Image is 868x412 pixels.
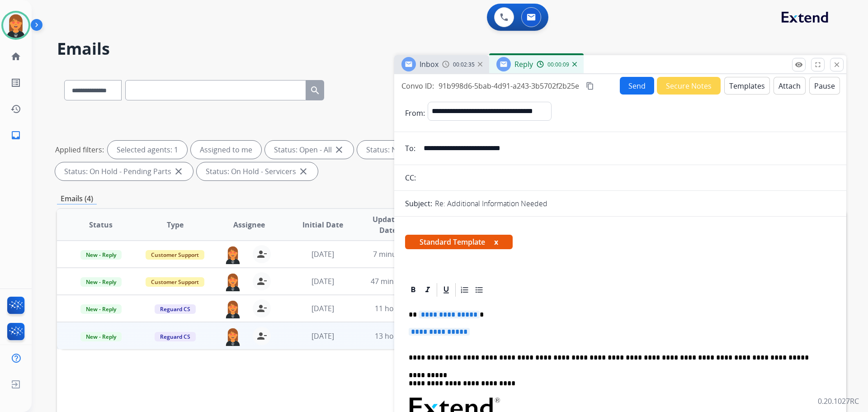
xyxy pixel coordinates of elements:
[439,283,453,297] div: Underline
[435,198,547,209] p: Re: Additional Information Needed
[146,250,204,260] span: Customer Support
[809,77,840,95] button: Pause
[371,276,423,286] span: 47 minutes ago
[724,77,770,95] button: Templates
[55,162,193,180] div: Status: On Hold - Pending Parts
[233,219,265,230] span: Assignee
[368,214,409,236] span: Updated Date
[795,61,803,69] mat-icon: remove_red_eye
[256,276,267,287] mat-icon: person_remove
[375,303,420,313] span: 11 hours ago
[108,141,187,159] div: Selected agents: 1
[373,249,421,259] span: 7 minutes ago
[405,108,425,118] p: From:
[256,331,267,341] mat-icon: person_remove
[55,144,104,155] p: Applied filters:
[80,277,122,287] span: New - Reply
[818,396,859,407] p: 0.20.1027RC
[620,77,654,95] button: Send
[311,303,334,313] span: [DATE]
[146,277,204,287] span: Customer Support
[155,304,196,314] span: Reguard CS
[833,61,841,69] mat-icon: close
[405,172,416,183] p: CC:
[167,219,184,230] span: Type
[439,81,579,91] span: 91b998d6-5bab-4d91-a243-3b5702f2b25e
[657,77,721,95] button: Secure Notes
[3,13,28,38] img: avatar
[10,104,21,114] mat-icon: history
[472,283,486,297] div: Bullet List
[421,283,434,297] div: Italic
[405,198,432,209] p: Subject:
[10,51,21,62] mat-icon: home
[514,59,533,69] span: Reply
[405,235,513,249] span: Standard Template
[256,303,267,314] mat-icon: person_remove
[420,59,439,69] span: Inbox
[375,331,420,341] span: 13 hours ago
[401,81,434,91] p: Convo ID:
[265,141,354,159] div: Status: Open - All
[10,130,21,141] mat-icon: inbox
[405,143,415,154] p: To:
[302,219,343,230] span: Initial Date
[494,237,498,247] button: x
[57,193,97,204] p: Emails (4)
[224,299,242,318] img: agent-avatar
[191,141,261,159] div: Assigned to me
[197,162,318,180] div: Status: On Hold - Servicers
[80,332,122,341] span: New - Reply
[814,61,822,69] mat-icon: fullscreen
[458,283,472,297] div: Ordered List
[586,82,594,90] mat-icon: content_copy
[547,61,569,68] span: 00:00:09
[774,77,806,95] button: Attach
[357,141,453,159] div: Status: New - Initial
[224,327,242,346] img: agent-avatar
[298,166,309,177] mat-icon: close
[311,331,334,341] span: [DATE]
[334,144,344,155] mat-icon: close
[89,219,113,230] span: Status
[406,283,420,297] div: Bold
[173,166,184,177] mat-icon: close
[80,304,122,314] span: New - Reply
[311,276,334,286] span: [DATE]
[311,249,334,259] span: [DATE]
[80,250,122,260] span: New - Reply
[224,245,242,264] img: agent-avatar
[10,77,21,88] mat-icon: list_alt
[453,61,475,68] span: 00:02:35
[310,85,321,96] mat-icon: search
[57,40,846,58] h2: Emails
[256,249,267,260] mat-icon: person_remove
[155,332,196,341] span: Reguard CS
[224,272,242,291] img: agent-avatar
